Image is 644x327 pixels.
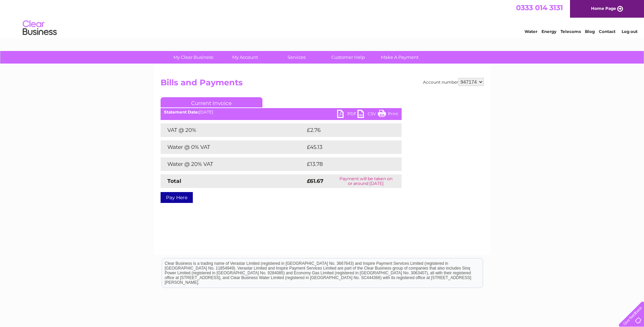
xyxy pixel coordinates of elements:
[599,29,615,34] a: Contact
[165,51,221,64] a: My Clear Business
[560,29,581,34] a: Telecoms
[217,51,273,64] a: My Account
[161,140,305,154] td: Water @ 0% VAT
[541,29,556,34] a: Energy
[22,18,57,38] img: logo.png
[423,78,484,86] div: Account number
[305,157,387,171] td: £13.78
[307,178,324,184] strong: £61.67
[585,29,595,34] a: Blog
[167,178,181,184] strong: Total
[161,110,402,115] div: [DATE]
[161,192,193,203] a: Pay Here
[161,97,262,107] a: Current Invoice
[516,3,563,12] a: 0333 014 3131
[525,29,537,34] a: Water
[372,51,428,64] a: Make A Payment
[378,110,398,120] a: Print
[622,29,638,34] a: Log out
[337,110,357,120] a: PDF
[164,109,199,115] b: Statement Date:
[305,140,387,154] td: £45.13
[161,157,305,171] td: Water @ 20% VAT
[161,123,305,137] td: VAT @ 20%
[320,51,376,64] a: Customer Help
[162,4,483,33] div: Clear Business is a trading name of Verastar Limited (registered in [GEOGRAPHIC_DATA] No. 3667643...
[305,123,386,137] td: £2.76
[269,51,325,64] a: Services
[161,78,484,91] h2: Bills and Payments
[357,110,378,120] a: CSV
[330,174,402,188] td: Payment will be taken on or around [DATE]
